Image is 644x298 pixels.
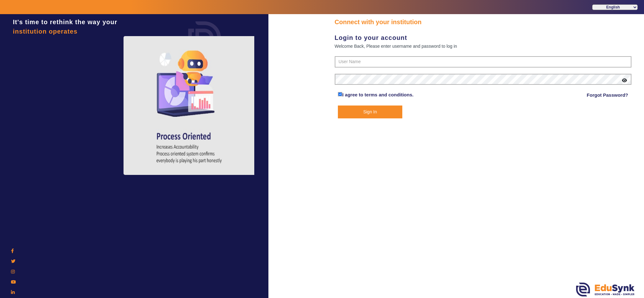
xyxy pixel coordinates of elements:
[342,92,414,97] a: I agree to terms and conditions.
[335,33,632,42] div: Login to your account
[181,14,228,61] img: login.png
[576,283,635,296] img: edusynk.png
[124,36,256,175] img: login4.png
[335,56,632,68] input: User Name
[335,42,632,50] div: Welcome Back, Please enter username and password to log in
[13,19,117,25] span: It's time to rethink the way your
[338,106,402,118] button: Sign In
[13,28,78,35] span: institution operates
[587,91,628,99] a: Forgot Password?
[335,17,632,27] div: Connect with your institution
